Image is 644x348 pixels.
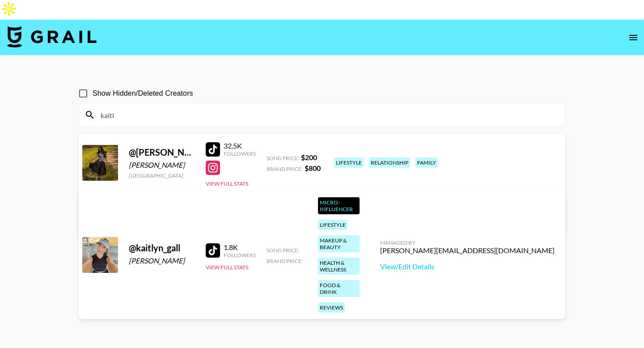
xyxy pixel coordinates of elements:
[318,280,360,297] div: food & drink
[624,29,642,47] button: open drawer
[206,180,248,187] button: View Full Stats
[380,246,555,255] div: [PERSON_NAME][EMAIL_ADDRESS][DOMAIN_NAME]
[206,264,248,271] button: View Full Stats
[267,155,299,161] span: Song Price:
[318,235,360,252] div: makeup & beauty
[318,197,360,214] div: Micro-Influencer
[369,157,410,168] div: relationship
[267,247,299,254] span: Song Price:
[224,243,256,252] div: 1.8K
[318,220,347,230] div: lifestyle
[415,157,438,168] div: family
[93,88,193,99] span: Show Hidden/Deleted Creators
[129,172,195,179] div: [GEOGRAPHIC_DATA]
[334,157,364,168] div: lifestyle
[318,258,360,275] div: health & wellness
[129,147,195,158] div: @ [PERSON_NAME].drew
[224,150,256,157] div: Followers
[129,161,195,170] div: [PERSON_NAME]
[224,252,256,259] div: Followers
[380,262,555,271] a: View/Edit Details
[267,258,303,264] span: Brand Price:
[129,242,195,254] div: @ kaitlyn_gall
[129,256,195,265] div: [PERSON_NAME]
[380,239,555,246] div: Managed By
[224,141,256,150] div: 32.5K
[305,164,321,172] strong: $ 800
[318,302,345,313] div: reviews
[267,166,303,172] span: Brand Price:
[7,26,97,47] img: Grail Talent
[95,108,559,122] input: Search by User Name
[301,153,317,161] strong: $ 200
